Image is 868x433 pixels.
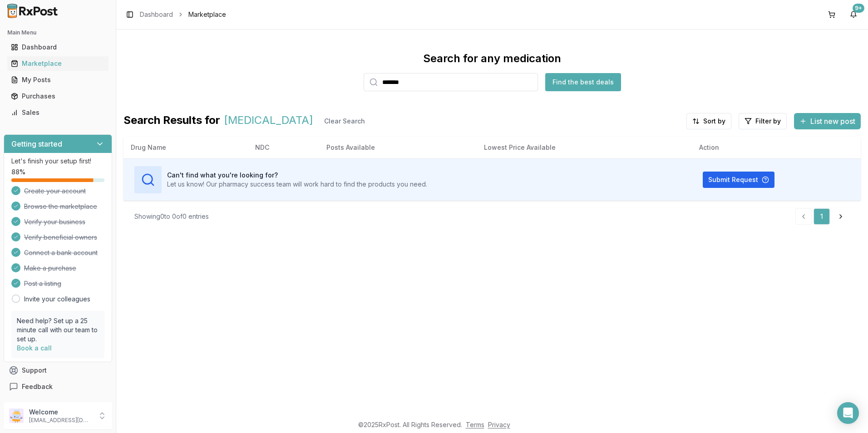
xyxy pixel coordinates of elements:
a: List new post [794,118,861,127]
nav: pagination [795,208,850,225]
span: List new post [810,116,855,127]
p: Let us know! Our pharmacy success team will work hard to find the products you need. [167,180,427,189]
button: Feedback [4,379,112,395]
h3: Getting started [11,138,62,149]
a: Book a call [17,344,52,352]
span: Marketplace [188,10,226,19]
a: Sales [7,104,108,121]
button: Sales [4,105,112,120]
img: User avatar [9,408,24,423]
span: Connect a bank account [24,248,98,257]
a: Privacy [488,421,510,428]
th: Lowest Price Available [477,137,692,158]
span: Verify beneficial owners [24,233,97,242]
th: Posts Available [319,137,477,158]
span: Search Results for [123,113,220,129]
p: Need help? Set up a 25 minute call with our team to set up. [17,316,99,344]
button: Submit Request [703,172,774,188]
span: Sort by [703,117,725,126]
div: Sales [11,108,105,117]
a: Go to next page [832,208,850,225]
span: Browse the marketplace [24,202,97,211]
button: Clear Search [317,113,372,129]
div: Open Intercom Messenger [837,402,859,424]
th: Drug Name [123,137,248,158]
button: Find the best deals [545,73,621,91]
button: Sort by [686,113,731,129]
span: [MEDICAL_DATA] [224,113,313,129]
button: Support [4,362,112,379]
a: Dashboard [140,10,173,19]
h2: Main Menu [7,29,108,36]
div: Search for any medication [423,51,561,66]
button: Filter by [739,113,787,129]
th: Action [692,137,861,158]
span: Create your account [24,187,86,196]
span: Filter by [755,117,781,126]
a: Terms [466,421,484,428]
a: Invite your colleagues [24,295,90,304]
div: Marketplace [11,59,105,68]
button: 9+ [846,7,861,22]
div: Dashboard [11,43,105,52]
button: Purchases [4,89,112,103]
nav: breadcrumb [140,10,226,19]
h3: Can't find what you're looking for? [167,171,427,180]
div: Showing 0 to 0 of 0 entries [134,212,209,221]
th: NDC [248,137,319,158]
img: RxPost Logo [4,4,62,18]
span: 88 % [11,167,25,177]
p: Let's finish your setup first! [11,157,104,166]
a: My Posts [7,72,108,88]
span: Verify your business [24,217,85,226]
span: Post a listing [24,279,61,288]
button: List new post [794,113,861,129]
button: My Posts [4,73,112,87]
a: Purchases [7,88,108,104]
p: [EMAIL_ADDRESS][DOMAIN_NAME] [29,417,92,424]
div: 9+ [853,4,864,13]
a: Marketplace [7,55,108,72]
div: My Posts [11,75,105,84]
p: Welcome [29,408,92,417]
button: Marketplace [4,56,112,71]
span: Make a purchase [24,264,76,273]
span: Feedback [22,382,53,391]
button: Dashboard [4,40,112,54]
a: 1 [814,208,830,225]
div: Purchases [11,92,105,101]
a: Dashboard [7,39,108,55]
